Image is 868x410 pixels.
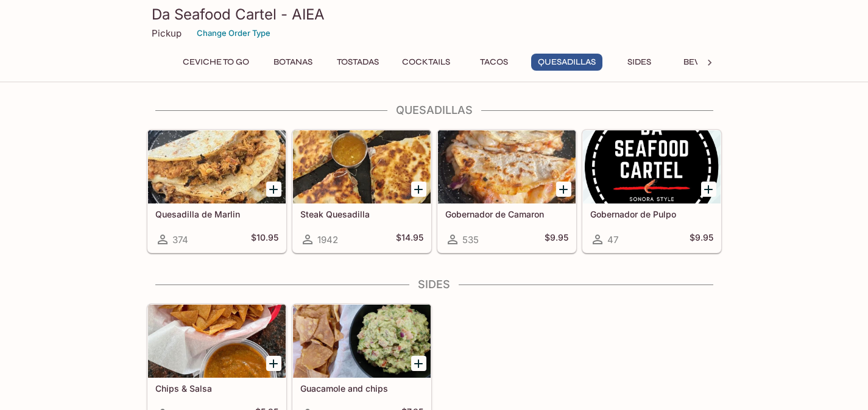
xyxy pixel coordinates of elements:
[266,182,281,197] button: Add Quesadilla de Marlin
[437,130,576,253] a: Gobernador de Camaron535$9.95
[293,305,431,378] div: Guacamole and chips
[147,278,722,291] h4: Sides
[330,54,386,71] button: Tostadas
[411,356,426,371] button: Add Guacamole and chips
[293,130,431,203] div: Steak Quesadilla
[300,209,423,219] h5: Steak Quesadilla
[317,234,338,246] span: 1942
[590,209,713,219] h5: Gobernador de Pulpo
[300,383,423,394] h5: Guacamole and chips
[677,54,741,71] button: Beverages
[395,54,457,71] button: Cocktails
[148,305,286,378] div: Chips & Salsa
[582,130,721,253] a: Gobernador de Pulpo47$9.95
[583,130,721,203] div: Gobernador de Pulpo
[396,232,423,247] h5: $14.95
[531,54,602,71] button: Quesadillas
[612,54,667,71] button: Sides
[251,232,278,247] h5: $10.95
[438,130,576,203] div: Gobernador de Camaron
[462,234,479,246] span: 535
[155,383,278,394] h5: Chips & Salsa
[147,104,722,117] h4: Quesadillas
[411,182,426,197] button: Add Steak Quesadilla
[172,234,188,246] span: 374
[701,182,716,197] button: Add Gobernador de Pulpo
[266,356,281,371] button: Add Chips & Salsa
[467,54,521,71] button: Tacos
[690,232,713,247] h5: $9.95
[147,130,286,253] a: Quesadilla de Marlin374$10.95
[292,130,431,253] a: Steak Quesadilla1942$14.95
[607,234,618,246] span: 47
[191,24,276,43] button: Change Order Type
[148,130,286,203] div: Quesadilla de Marlin
[445,209,568,219] h5: Gobernador de Camaron
[266,54,320,71] button: Botanas
[152,5,717,24] h3: Da Seafood Cartel - AIEA
[545,232,568,247] h5: $9.95
[152,27,182,39] p: Pickup
[176,54,256,71] button: Ceviche To Go
[155,209,278,219] h5: Quesadilla de Marlin
[556,182,571,197] button: Add Gobernador de Camaron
